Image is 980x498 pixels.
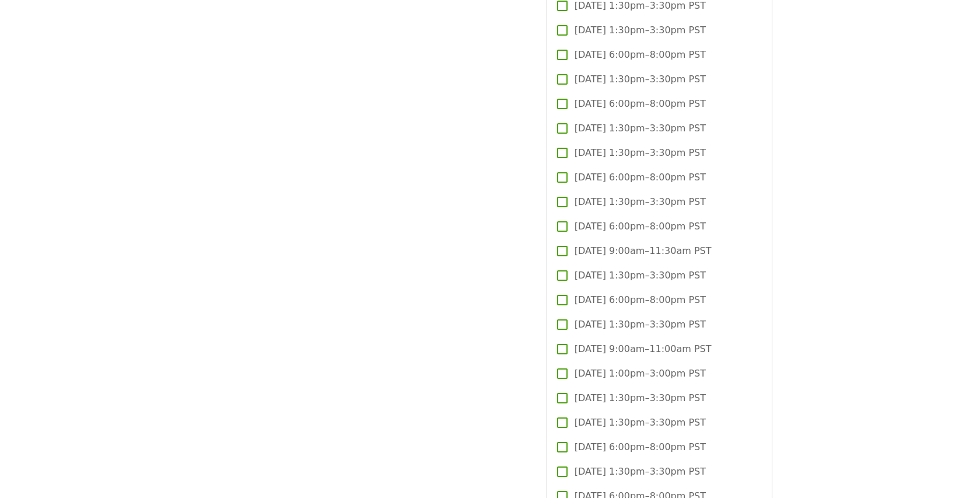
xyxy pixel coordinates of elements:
[575,48,706,62] span: [DATE] 6:00pm–8:00pm PST
[575,416,706,430] span: [DATE] 1:30pm–3:30pm PST
[575,220,706,234] span: [DATE] 6:00pm–8:00pm PST
[575,391,706,405] span: [DATE] 1:30pm–3:30pm PST
[575,146,706,160] span: [DATE] 1:30pm–3:30pm PST
[575,465,706,479] span: [DATE] 1:30pm–3:30pm PST
[575,440,706,454] span: [DATE] 6:00pm–8:00pm PST
[575,72,706,86] span: [DATE] 1:30pm–3:30pm PST
[575,195,706,209] span: [DATE] 1:30pm–3:30pm PST
[575,97,706,111] span: [DATE] 6:00pm–8:00pm PST
[575,293,706,307] span: [DATE] 6:00pm–8:00pm PST
[575,318,706,332] span: [DATE] 1:30pm–3:30pm PST
[575,121,706,135] span: [DATE] 1:30pm–3:30pm PST
[575,244,712,258] span: [DATE] 9:00am–11:30am PST
[575,23,706,37] span: [DATE] 1:30pm–3:30pm PST
[575,269,706,283] span: [DATE] 1:30pm–3:30pm PST
[575,367,706,381] span: [DATE] 1:00pm–3:00pm PST
[575,170,706,184] span: [DATE] 6:00pm–8:00pm PST
[575,342,712,356] span: [DATE] 9:00am–11:00am PST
